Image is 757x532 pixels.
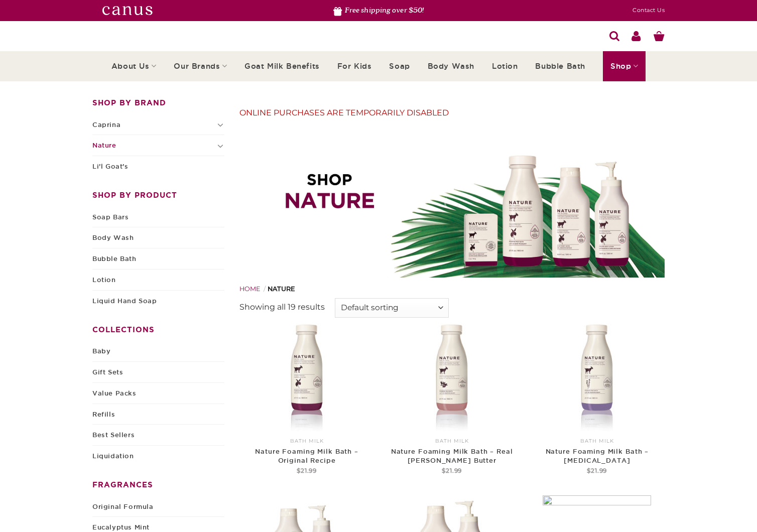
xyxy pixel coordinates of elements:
a: Soap Bars [92,209,129,225]
button: Toggle [216,118,224,130]
a: Body Wash [92,230,134,245]
li: Free shipping over $50! [333,4,424,17]
p: Showing all 19 results [239,301,325,314]
span: Fragrances [92,480,153,489]
a: Value Packs [92,385,137,401]
a: Body Wash [428,52,474,80]
a: Liquid Hand Soap [92,293,157,309]
div: ONLINE PURCHASES ARE TEMPORARILY DISABLED [239,106,665,119]
a: Contact Us [633,4,665,18]
a: Nature Foaming Milk Bath – Original Recipe [244,447,369,465]
span: $ [587,467,591,474]
span: Shop By Brand [92,98,166,107]
a: Liquidation [92,448,134,464]
a: Our Brands [174,51,227,81]
a: About Us [111,51,157,81]
a: Nature Foaming Milk Bath – Real [PERSON_NAME] Butter [389,447,515,465]
span: / [264,285,266,293]
a: Refills [92,407,115,422]
select: Shop order [335,298,449,318]
a: Home [239,285,261,293]
a: Search [609,26,620,46]
a: Original Formula [92,499,154,514]
a: Bubble Bath [535,52,585,80]
a: Soap [389,52,410,80]
bdi: 21.99 [297,467,317,474]
img: canutswhite.svg [102,6,153,15]
span: $ [442,467,446,474]
a: Gift Sets [92,364,123,380]
a: Nature [92,138,214,153]
p: Bath Milk [244,437,369,446]
bdi: 21.99 [442,467,462,474]
a: Lotion [492,52,518,80]
a: Baby [92,343,110,359]
a: Best Sellers [92,427,135,443]
a: Goat Milk Benefits [244,52,320,80]
a: Nature Foaming Milk Bath – [MEDICAL_DATA] [535,447,660,465]
a: For Kids [337,52,372,80]
a: Bubble Bath [92,251,137,267]
span: Collections [92,325,155,334]
p: Bath Milk [535,437,660,446]
a: Shop [603,51,646,81]
a: Li’l Goat’s [92,159,129,174]
a: Lotion [92,272,116,288]
button: Toggle [216,140,224,152]
span: $ [297,467,301,474]
bdi: 21.99 [587,467,607,474]
p: Bath Milk [389,437,515,446]
nav: Nature [239,285,665,293]
span: Shop By Product [92,191,177,199]
a: Caprina [92,117,214,132]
